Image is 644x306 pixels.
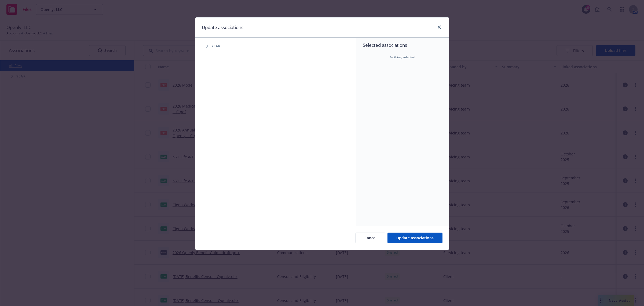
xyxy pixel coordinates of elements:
button: Cancel [356,233,385,243]
a: close [436,24,442,30]
span: Year [211,45,221,48]
span: Nothing selected [390,55,415,60]
span: Update associations [396,235,434,240]
h1: Update associations [202,24,243,31]
div: Tree Example [195,41,356,52]
span: Cancel [364,235,376,240]
button: Update associations [387,233,442,243]
span: Selected associations [363,42,442,48]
